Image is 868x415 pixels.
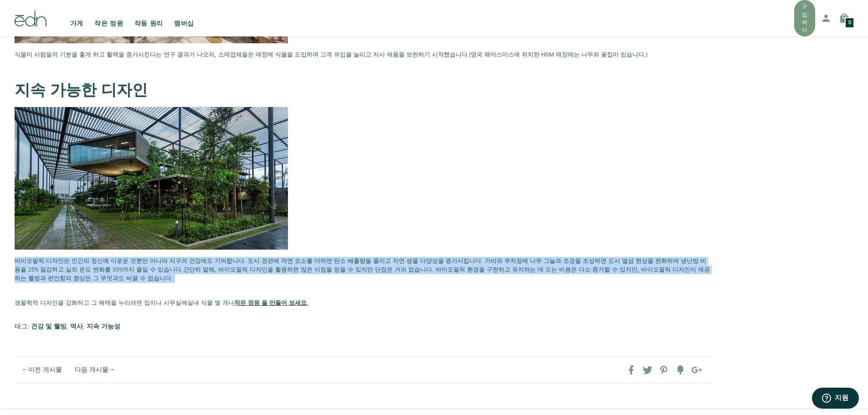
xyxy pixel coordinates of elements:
font: 생물학적 디자인을 강화하고 그 혜택을 누리려면 집이나 사무실에 [15,299,187,307]
a: ←이전 게시물 [22,365,62,374]
font: , [67,322,68,331]
font: 이전 게시물 [28,365,62,374]
font: 지속 가능한 디자인 [15,80,148,102]
a: 작은 정원 을 만들어 보세요. [234,299,308,307]
a: 건강 및 웰빙 [31,322,67,331]
font: 0 [848,19,851,26]
a: 지속 가능성 [87,322,120,331]
font: ← [22,365,28,374]
a: 멤버십 [169,8,200,28]
a: 가게 [65,8,89,28]
font: 바이오필릭 디자인은 인간의 정신에 이로운 것뿐만 아니라 지구의 건강에도 기여합니다. 도시 경관에 자연 요소를 더하면 탄소 배출량을 줄이고 자연 생물 다양성을 증가시킵니다. 거... [15,257,706,274]
font: 구입하다 [802,3,807,34]
a: 작동 원리 [129,8,169,28]
font: 매장에 식물을 도입하여 고객 유입을 늘리고 자사 제품을 보완하기 시작했습니다. [256,51,469,59]
font: 식물이 사람들의 기분을 좋게 하고 활력을 증가시킨다는 연구 결과가 나오자, 소매업체들은 [15,51,254,59]
font: 실내 식물 몇 개나 [187,299,234,307]
a: → [108,365,115,374]
font: (영국 해머스미스에 위치한 H&M 매장에는 나무와 꽃집이 있습니다.) [469,51,647,59]
iframe: 정확한 정보를 탐지할 수 있는 증거를 제출합니다. [812,388,859,410]
font: 작은 정원 [94,19,123,28]
font: , [83,322,85,331]
font: 작동 원리 [134,19,164,28]
font: 태그: [15,322,29,331]
font: 간단히 말해, 바이오필릭 디자인을 활용하면 많은 이점을 얻을 수 있지만 단점은 거의 없습니다. 바이오필릭 환경을 구현하고 유지하는 데 드는 비용은 다소 증가할 수 있지만, 바... [15,266,710,282]
a: 역사 [70,322,83,331]
font: 가게 [70,19,83,28]
font: 멤버십 [174,19,194,28]
a: 다음 게시물 [75,365,108,374]
a: 작은 정원 [89,8,129,28]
